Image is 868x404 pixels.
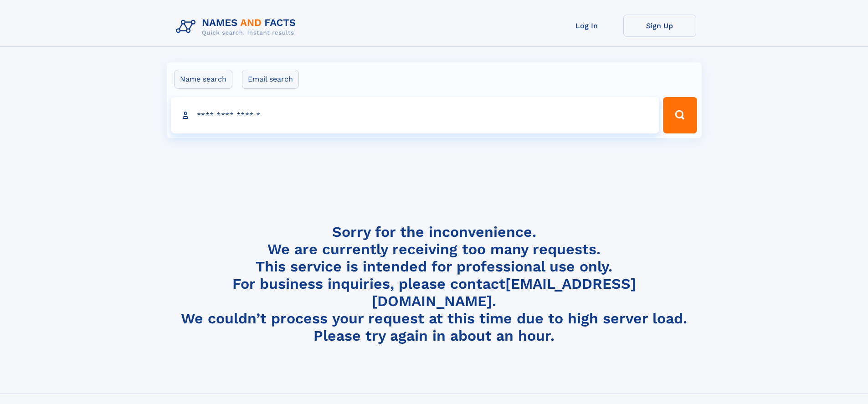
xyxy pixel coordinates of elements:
[550,15,623,37] a: Log In
[372,275,636,310] a: [EMAIL_ADDRESS][DOMAIN_NAME]
[172,223,696,345] h4: Sorry for the inconvenience. We are currently receiving too many requests. This service is intend...
[172,15,303,39] img: Logo Names and Facts
[174,70,232,89] label: Name search
[242,70,299,89] label: Email search
[663,97,697,133] button: Search Button
[623,15,696,37] a: Sign Up
[171,97,659,133] input: search input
